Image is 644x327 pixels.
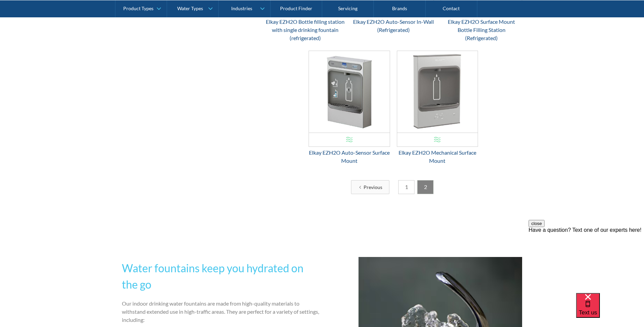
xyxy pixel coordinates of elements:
iframe: podium webchat widget prompt [529,220,644,302]
div: Product Types [123,5,153,11]
div: Elkay EZH2O Surface Mount Bottle Filling Station (Refrigerated) [441,18,522,42]
div: Elkay EZH2O Mechanical Surface Mount [397,149,478,165]
a: Previous Page [351,180,389,194]
div: Elkay EZH2O Bottle filling station with single drinking fountain (refrigerated) [264,18,346,42]
div: Elkay EZH2O Auto-Sensor Surface Mount [309,149,390,165]
div: Previous [364,184,382,191]
a: 2 [417,180,434,194]
img: Elkay EZH2O Auto-Sensor Surface Mount [309,51,390,133]
h2: Water fountains keep you hydrated on the go [122,260,319,293]
div: Water Types [177,5,203,11]
a: 1 [398,180,415,194]
a: Elkay EZH2O Auto-Sensor Surface MountElkay EZH2O Auto-Sensor Surface Mount [309,51,390,165]
iframe: podium webchat widget bubble [576,293,644,327]
p: Our indoor drinking water fountains are made from high-quality materials to withstand extended us... [122,299,319,324]
img: Elkay EZH2O Mechanical Surface Mount [397,51,478,133]
a: Elkay EZH2O Mechanical Surface MountElkay EZH2O Mechanical Surface Mount [397,51,478,165]
div: Industries [231,5,252,11]
div: Elkay EZH2O Auto-Sensor In-Wall (Refrigerated) [353,18,434,34]
div: List [264,180,522,194]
